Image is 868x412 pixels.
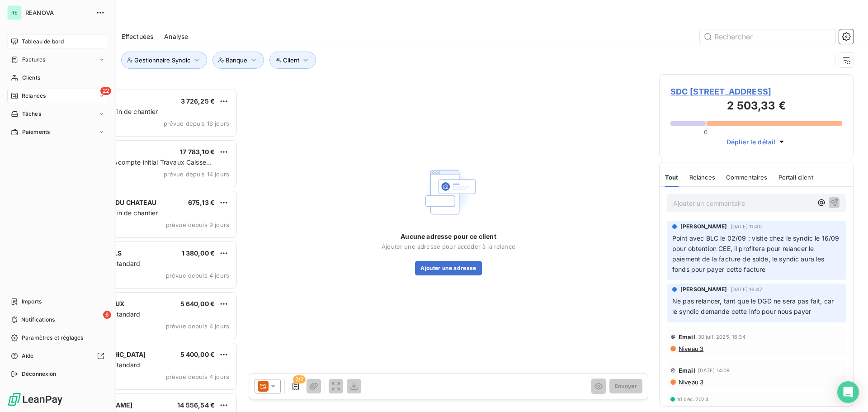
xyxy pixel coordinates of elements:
[672,234,841,273] span: Point avec BLC le 02/09 : visite chez le syndic le 16/09 pour obtention CEE, il profitera pour re...
[731,224,762,229] span: [DATE] 11:40
[382,243,515,250] span: Ajouter une adresse pour accéder à la relance
[679,333,695,341] span: Email
[22,110,41,118] span: Tâches
[212,52,264,69] button: Banque
[670,85,842,98] span: SDC [STREET_ADDRESS]
[22,128,50,136] span: Paiements
[680,285,727,294] span: [PERSON_NAME]
[401,232,496,241] span: Aucune adresse pour ce client
[837,381,859,403] div: Open Intercom Messenger
[164,170,229,178] span: prévue depuis 14 jours
[100,87,111,95] span: 22
[22,38,64,46] span: Tableau de bord
[22,370,57,378] span: Déconnexion
[724,137,789,147] button: Déplier le détail
[122,32,154,41] span: Effectuées
[188,199,215,206] span: 675,13 €
[415,261,481,275] button: Ajouter une adresse
[283,57,299,64] span: Client
[22,352,34,360] span: Aide
[731,287,762,292] span: [DATE] 16:47
[181,97,215,105] span: 3 726,25 €
[677,397,708,402] span: 10 déc. 2024
[22,298,42,306] span: Imports
[166,322,229,330] span: prévue depuis 4 jours
[180,148,215,156] span: 17 783,10 €
[778,174,813,181] span: Portail client
[726,137,776,147] span: Déplier le détail
[293,375,306,384] span: 2/2
[672,297,835,315] span: Ne pas relancer, tant que le DGD ne sera pas fait, car le syndic demande cette info pour nous payer
[670,98,842,116] h3: 2 503,33 €
[678,379,703,386] span: Niveau 3
[726,174,768,181] span: Commentaires
[166,272,229,279] span: prévue depuis 4 jours
[678,345,703,352] span: Niveau 3
[7,392,63,407] img: Logo LeanPay
[21,316,55,324] span: Notifications
[665,174,679,181] span: Tout
[680,223,727,231] span: [PERSON_NAME]
[180,350,215,358] span: 5 400,00 €
[22,56,45,64] span: Factures
[164,32,188,41] span: Analyse
[43,89,238,412] div: grid
[609,379,642,393] button: Envoyer
[65,158,212,175] span: Plan de relance Acompte initial Travaux Caisse d'Epargne
[25,9,90,16] span: REANOVA
[689,174,715,181] span: Relances
[698,334,745,340] span: 30 juil. 2025, 16:34
[700,29,835,44] input: Rechercher
[121,52,207,69] button: Gestionnaire Syndic
[679,367,695,374] span: Email
[166,221,229,228] span: prévue depuis 9 jours
[177,401,215,409] span: 14 556,54 €
[180,300,215,308] span: 5 640,00 €
[134,57,190,64] span: Gestionnaire Syndic
[166,373,229,380] span: prévue depuis 4 jours
[164,120,229,127] span: prévue depuis 16 jours
[7,349,108,363] a: Aide
[22,334,83,342] span: Paramètres et réglages
[704,128,708,136] span: 0
[22,74,40,82] span: Clients
[226,57,247,64] span: Banque
[22,92,46,100] span: Relances
[698,368,730,373] span: [DATE] 14:09
[103,311,111,319] span: 6
[182,249,215,257] span: 1 380,00 €
[420,163,477,221] img: Empty state
[7,5,22,20] div: RE
[269,52,316,69] button: Client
